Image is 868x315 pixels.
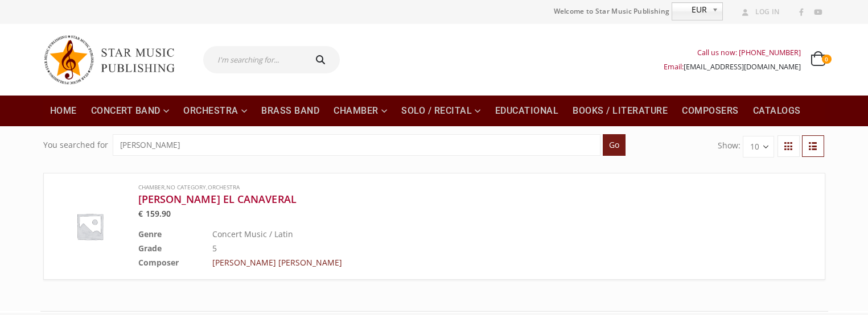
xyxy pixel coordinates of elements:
[138,183,164,191] a: Chamber
[327,96,394,126] a: Chamber
[672,3,707,16] span: EUR
[684,62,801,72] a: [EMAIL_ADDRESS][DOMAIN_NAME]
[488,96,566,126] a: Educational
[603,134,626,156] input: Go
[138,208,171,219] bdi: 159.90
[43,30,186,90] img: Star Music Publishing
[212,257,342,268] a: [PERSON_NAME] [PERSON_NAME]
[718,136,774,157] form: Show:
[394,96,488,126] a: Solo / Recital
[138,257,179,268] b: Composer
[138,229,162,239] b: Genre
[43,134,108,156] div: You searched for
[554,3,670,20] span: Welcome to Star Music Publishing
[53,189,127,263] img: Placeholder
[203,46,304,73] input: I'm searching for...
[254,96,326,126] a: Brass Band
[212,227,759,241] td: Concert Music / Latin
[176,96,254,126] a: Orchestra
[138,183,759,192] span: , ,
[675,96,746,126] a: Composers
[166,183,206,191] a: No Category
[822,55,831,64] span: 0
[212,241,759,255] td: 5
[208,183,240,191] a: Orchestra
[811,5,825,20] a: Youtube
[664,45,801,60] div: Call us now: [PHONE_NUMBER]
[304,46,340,73] button: Search
[746,96,808,126] a: Catalogs
[738,5,780,19] a: Log In
[138,208,143,219] span: €
[138,243,162,254] b: Grade
[138,192,759,206] a: [PERSON_NAME] EL CANAVERAL
[84,96,176,126] a: Concert Band
[664,60,801,74] div: Email:
[566,96,674,126] a: Books / Literature
[794,5,809,20] a: Facebook
[43,96,84,126] a: Home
